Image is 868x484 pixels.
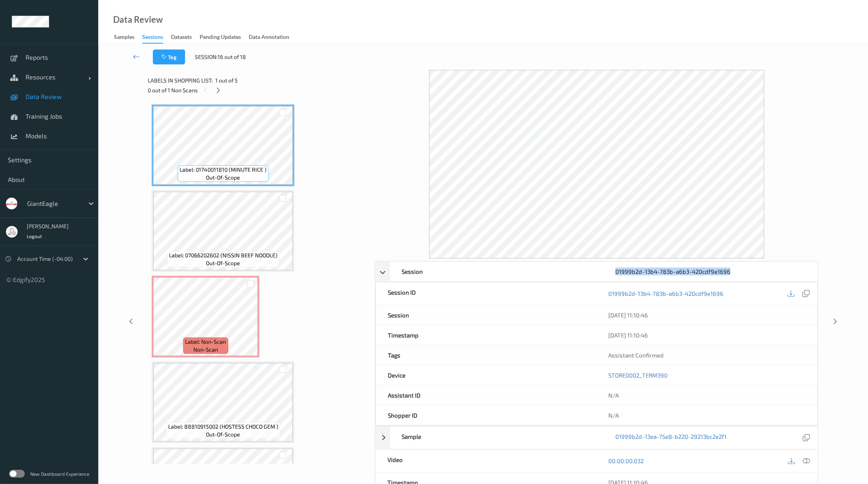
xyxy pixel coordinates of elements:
div: Shopper ID [376,405,596,425]
div: Session [390,262,604,281]
a: Datasets [171,32,200,43]
div: 01999b2d-13b4-783b-a6b3-420cdf9e1696 [604,262,817,281]
div: Assistant ID [376,385,596,405]
a: Pending Updates [200,32,249,43]
span: Labels in shopping list: [148,77,213,84]
button: Tag [153,49,185,64]
div: Samples [114,33,134,43]
div: Timestamp [376,325,596,345]
div: Pending Updates [200,33,241,43]
div: Tags [376,345,596,365]
div: [DATE] 11:10:46 [609,331,806,339]
span: Label: 07066202602 (NISSIN BEEF NOODLE) [169,251,277,259]
div: N/A [597,385,817,405]
span: Label: 01740011810 (MINUTE RICE ) [180,166,266,174]
div: Sample [390,427,604,449]
span: Session: [195,53,218,61]
a: 01999b2d-13b4-783b-a6b3-420cdf9e1696 [609,290,724,297]
span: non-scan [193,346,218,354]
div: [DATE] 11:10:46 [609,311,806,319]
div: Datasets [171,33,192,43]
a: 01999b2d-13ea-75e8-b220-29213bc2e2f1 [615,433,727,443]
div: Session ID [376,282,596,305]
span: Label: 88810915002 (HOSTESS CHOCO GEM ) [168,423,278,431]
a: Data Annotation [249,32,297,43]
div: Session [376,305,596,325]
div: Session01999b2d-13b4-783b-a6b3-420cdf9e1696 [375,261,818,282]
div: Video [376,450,596,472]
span: 1 out of 5 [215,77,238,84]
div: Data Review [113,16,163,24]
div: 0 out of 1 Non Scans [148,85,369,95]
div: N/A [597,405,817,425]
span: Assistant Confirmed [609,352,664,359]
a: Sessions [142,32,171,44]
a: 00:00:00.032 [609,457,644,465]
a: Samples [114,32,142,43]
span: out-of-scope [206,174,240,181]
a: STORE0002_TERM390 [609,372,668,379]
div: Data Annotation [249,33,289,43]
div: Device [376,365,596,385]
span: out-of-scope [206,431,240,438]
div: Sample01999b2d-13ea-75e8-b220-29213bc2e2f1 [375,426,818,449]
span: Label: Non-Scan [185,338,226,346]
span: out-of-scope [206,259,240,267]
div: Sessions [142,33,163,44]
span: 16 out of 18 [218,53,246,61]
